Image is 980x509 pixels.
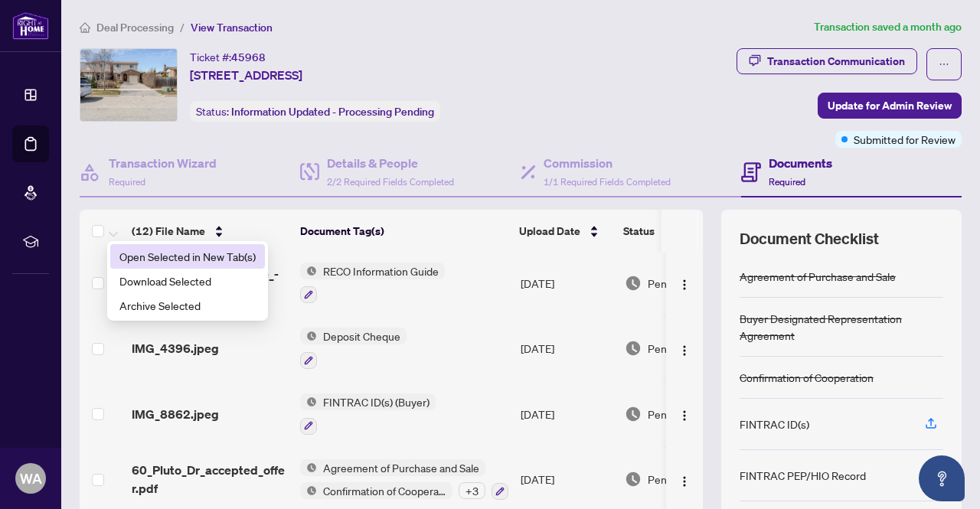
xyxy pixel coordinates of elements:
div: Buyer Designated Representation Agreement [740,310,943,344]
span: 45968 [231,51,266,64]
span: IMG_4396.jpeg [132,339,219,357]
span: home [80,22,90,33]
button: Logo [672,271,697,295]
li: / [180,18,185,36]
span: Deal Processing [96,21,174,34]
button: Logo [672,467,697,491]
img: Status Icon [300,459,317,476]
span: Status [623,223,655,240]
img: Document Status [625,471,642,488]
button: Status IconDeposit Cheque [300,328,407,369]
button: Logo [672,336,697,361]
span: Document Checklist [740,228,879,250]
span: (12) File Name [132,223,205,240]
div: Ticket #: [190,48,266,66]
td: [DATE] [514,381,619,447]
div: + 3 [459,482,485,499]
img: Status Icon [300,263,317,279]
button: Status IconFINTRAC ID(s) (Buyer) [300,393,436,435]
img: Document Status [625,406,642,423]
span: Pending Review [648,275,724,292]
div: FINTRAC PEP/HIO Record [740,467,866,484]
span: Required [109,176,145,188]
span: 1/1 Required Fields Completed [544,176,671,188]
img: Logo [678,475,691,488]
h4: Commission [544,154,671,172]
img: Status Icon [300,328,317,344]
th: Upload Date [513,210,617,253]
img: Logo [678,409,691,422]
div: Confirmation of Cooperation [740,369,874,386]
span: Pending Review [648,406,724,423]
div: Transaction Communication [767,49,905,73]
span: IMG_8862.jpeg [132,405,219,423]
th: Document Tag(s) [294,210,513,253]
span: Pending Review [648,471,724,488]
span: Required [769,176,805,188]
img: Logo [678,344,691,357]
span: FINTRAC ID(s) (Buyer) [317,393,436,410]
span: Submitted for Review [854,131,955,148]
span: Deposit Cheque [317,328,407,344]
img: Status Icon [300,393,317,410]
div: FINTRAC ID(s) [740,416,809,432]
span: 2/2 Required Fields Completed [327,176,454,188]
h4: Documents [769,154,832,172]
span: Update for Admin Review [828,93,952,118]
span: ellipsis [939,59,949,70]
img: Status Icon [300,482,317,499]
span: Pending Review [648,340,724,357]
h4: Details & People [327,154,454,172]
button: Transaction Communication [737,48,917,74]
td: [DATE] [514,315,619,381]
img: logo [12,11,49,40]
td: [DATE] [514,250,619,316]
button: Open asap [919,455,965,501]
button: Update for Admin Review [818,93,962,119]
span: Upload Date [519,223,580,240]
span: 60_Pluto_Dr_accepted_offer.pdf [132,461,288,498]
span: Reco_Information_Guide_-_RECO_Forms.pdf [132,265,288,302]
span: WA [20,468,42,489]
span: RECO Information Guide [317,263,445,279]
span: Agreement of Purchase and Sale [317,459,485,476]
button: Status IconRECO Information Guide [300,263,445,304]
span: Information Updated - Processing Pending [231,105,434,119]
span: Confirmation of Cooperation [317,482,452,499]
article: Transaction saved a month ago [814,18,962,36]
img: Document Status [625,340,642,357]
th: Status [617,210,747,253]
button: Logo [672,402,697,426]
div: Agreement of Purchase and Sale [740,268,896,285]
button: Status IconAgreement of Purchase and SaleStatus IconConfirmation of Cooperation+3 [300,459,508,501]
span: [STREET_ADDRESS] [190,66,302,84]
img: IMG-W12307308_1.jpg [80,49,177,121]
div: Status: [190,101,440,122]
th: (12) File Name [126,210,294,253]
img: Document Status [625,275,642,292]
img: Logo [678,279,691,291]
h4: Transaction Wizard [109,154,217,172]
span: View Transaction [191,21,273,34]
